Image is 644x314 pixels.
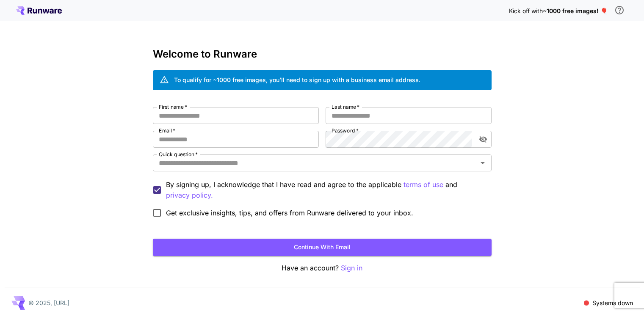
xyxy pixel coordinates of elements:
span: Get exclusive insights, tips, and offers from Runware delivered to your inbox. [166,208,413,218]
p: privacy policy. [166,190,213,201]
label: Quick question [159,151,198,158]
p: © 2025, [URL] [28,298,69,307]
h3: Welcome to Runware [153,48,492,60]
span: ~1000 free images! 🎈 [543,7,608,14]
button: By signing up, I acknowledge that I have read and agree to the applicable terms of use and [166,190,213,201]
p: terms of use [404,179,443,190]
label: First name [159,103,187,110]
button: toggle password visibility [475,132,491,147]
button: By signing up, I acknowledge that I have read and agree to the applicable and privacy policy. [404,179,443,190]
p: By signing up, I acknowledge that I have read and agree to the applicable and [166,179,485,201]
div: To qualify for ~1000 free images, you’ll need to sign up with a business email address. [174,75,420,84]
label: Last name [332,103,359,110]
p: Systems down [592,298,633,307]
label: Password [332,127,359,134]
button: In order to qualify for free credit, you need to sign up with a business email address and click ... [611,2,628,19]
button: Open [477,157,489,169]
button: Continue with email [153,239,492,256]
span: Kick off with [509,7,543,14]
label: Email [159,127,175,134]
p: Have an account? [153,263,492,273]
button: Sign in [341,263,362,273]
